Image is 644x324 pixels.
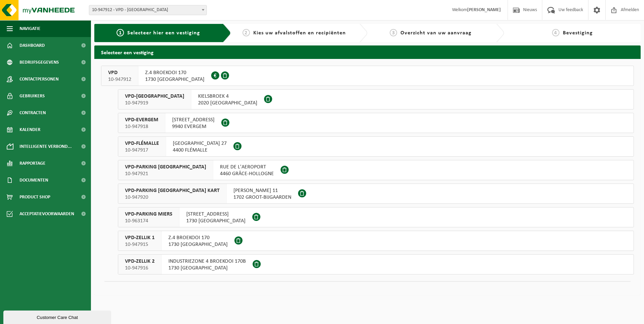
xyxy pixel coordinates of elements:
[20,205,74,222] span: Acceptatievoorwaarden
[125,211,172,218] span: VPD-PARKING MIERS
[125,170,206,177] span: 10-947921
[125,123,158,130] span: 10-947918
[233,194,291,201] span: 1702 GROOT-BIJGAARDEN
[233,187,291,194] span: [PERSON_NAME] 11
[117,29,124,36] span: 1
[20,155,45,172] span: Rapportage
[125,147,159,154] span: 10-947917
[220,170,274,177] span: 4460 GRÂCE-HOLLOGNE
[125,234,155,241] span: VPD-ZELLIK 1
[20,37,45,54] span: Dashboard
[20,54,59,71] span: Bedrijfsgegevens
[20,20,40,37] span: Navigatie
[243,29,250,36] span: 2
[125,140,159,147] span: VPD-FLÉMALLE
[145,69,204,76] span: Z.4 BROEKOOI 170
[118,231,634,251] button: VPD-ZELLIK 1 10-947915 Z.4 BROEKOOI 1701730 [GEOGRAPHIC_DATA]
[198,100,257,106] span: 2020 [GEOGRAPHIC_DATA]
[186,211,246,218] span: [STREET_ADDRESS]
[390,29,397,36] span: 3
[118,184,634,204] button: VPD-PARKING [GEOGRAPHIC_DATA] KART 10-947920 [PERSON_NAME] 111702 GROOT-BIJGAARDEN
[145,76,204,83] span: 1730 [GEOGRAPHIC_DATA]
[20,88,45,104] span: Gebruikers
[168,258,246,265] span: INDUSTRIEZONE 4 BROEKOOI 170B
[118,136,634,157] button: VPD-FLÉMALLE 10-947917 [GEOGRAPHIC_DATA] 274400 FLÉMALLE
[125,100,184,106] span: 10-947919
[125,241,155,248] span: 10-947915
[118,89,634,109] button: VPD-[GEOGRAPHIC_DATA] 10-947919 KIELSBROEK 42020 [GEOGRAPHIC_DATA]
[20,121,40,138] span: Kalender
[118,254,634,274] button: VPD-ZELLIK 2 10-947916 INDUSTRIEZONE 4 BROEKOOI 170B1730 [GEOGRAPHIC_DATA]
[173,147,227,154] span: 4400 FLÉMALLE
[173,140,227,147] span: [GEOGRAPHIC_DATA] 27
[125,265,155,271] span: 10-947916
[125,258,155,265] span: VPD-ZELLIK 2
[125,187,220,194] span: VPD-PARKING [GEOGRAPHIC_DATA] KART
[94,45,641,59] h2: Selecteer een vestiging
[20,189,50,205] span: Product Shop
[20,138,72,155] span: Intelligente verbond...
[552,29,559,36] span: 4
[20,104,46,121] span: Contracten
[20,71,59,88] span: Contactpersonen
[108,76,131,83] span: 10-947912
[3,309,112,324] iframe: chat widget
[467,7,501,12] strong: [PERSON_NAME]
[172,117,215,123] span: [STREET_ADDRESS]
[125,117,158,123] span: VPD-EVERGEM
[89,5,206,15] span: 10-947912 - VPD - ASSE
[20,172,48,189] span: Documenten
[118,113,634,133] button: VPD-EVERGEM 10-947918 [STREET_ADDRESS]9940 EVERGEM
[125,218,172,224] span: 10-963174
[563,30,593,36] span: Bevestiging
[168,265,246,271] span: 1730 [GEOGRAPHIC_DATA]
[108,69,131,76] span: VPD
[127,30,200,36] span: Selecteer hier een vestiging
[125,194,220,201] span: 10-947920
[125,93,184,100] span: VPD-[GEOGRAPHIC_DATA]
[118,207,634,227] button: VPD-PARKING MIERS 10-963174 [STREET_ADDRESS]1730 [GEOGRAPHIC_DATA]
[186,218,246,224] span: 1730 [GEOGRAPHIC_DATA]
[253,30,346,36] span: Kies uw afvalstoffen en recipiënten
[168,241,228,248] span: 1730 [GEOGRAPHIC_DATA]
[400,30,472,36] span: Overzicht van uw aanvraag
[101,66,634,86] button: VPD 10-947912 Z.4 BROEKOOI 1701730 [GEOGRAPHIC_DATA]
[125,164,206,170] span: VPD-PARKING [GEOGRAPHIC_DATA]
[118,160,634,180] button: VPD-PARKING [GEOGRAPHIC_DATA] 10-947921 RUE DE L'AEROPORT4460 GRÂCE-HOLLOGNE
[172,123,215,130] span: 9940 EVERGEM
[168,234,228,241] span: Z.4 BROEKOOI 170
[220,164,274,170] span: RUE DE L'AEROPORT
[198,93,257,100] span: KIELSBROEK 4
